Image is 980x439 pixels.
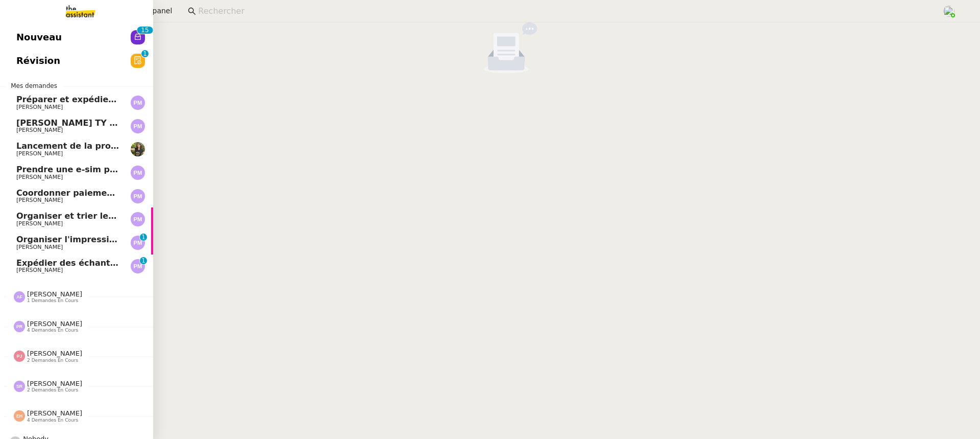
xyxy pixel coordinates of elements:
img: svg [14,321,25,332]
span: [PERSON_NAME] [27,409,82,417]
nz-badge-sup: 1 [140,234,147,241]
span: Organiser et trier les documents sur Google Drive [16,211,247,221]
span: Révision [16,53,60,68]
input: Rechercher [198,5,932,18]
p: 1 [141,234,145,243]
img: 59e8fd3f-8fb3-40bf-a0b4-07a768509d6a [131,142,145,156]
span: [PERSON_NAME] [16,174,63,180]
img: svg [131,166,145,180]
img: users%2FyQfMwtYgTqhRP2YHWHmG2s2LYaD3%2Favatar%2Fprofile-pic.png [943,6,954,17]
img: svg [131,96,145,110]
img: svg [14,410,25,422]
span: [PERSON_NAME] TY notes [16,118,135,128]
p: 1 [141,257,145,266]
span: 4 demandes en cours [27,418,78,423]
span: Mes demandes [5,81,63,91]
span: 4 demandes en cours [27,328,78,333]
span: [PERSON_NAME] [27,290,82,298]
span: Organiser l'impression des cartes de visite [16,235,213,244]
img: svg [131,189,145,203]
p: 5 [145,27,149,36]
span: [PERSON_NAME] [16,127,63,133]
span: 2 demandes en cours [27,358,78,363]
span: [PERSON_NAME] [16,244,63,250]
span: [PERSON_NAME] [16,220,63,227]
img: svg [14,351,25,362]
p: 1 [141,27,145,36]
span: [PERSON_NAME] [27,350,82,357]
span: [PERSON_NAME] [16,104,63,110]
span: Prendre une e-sim pour Ana [16,165,145,174]
nz-badge-sup: 1 [140,257,147,264]
img: svg [131,259,145,273]
span: [PERSON_NAME] [16,267,63,273]
span: Lancement de la procédure prescription [16,141,201,151]
img: svg [14,381,25,392]
nz-badge-sup: 1 [141,50,149,57]
span: Nouveau [16,30,62,45]
img: svg [131,119,145,133]
span: Préparer et expédier une carte de remerciement [16,95,241,104]
img: svg [131,212,145,226]
nz-badge-sup: 15 [137,27,153,34]
p: 1 [143,50,147,59]
span: [PERSON_NAME] [16,150,63,157]
img: svg [14,291,25,303]
span: [PERSON_NAME] [27,320,82,328]
span: [PERSON_NAME] [16,197,63,203]
span: 2 demandes en cours [27,387,78,393]
span: Expédier des échantillons à [PERSON_NAME] [16,258,222,268]
img: svg [131,236,145,250]
span: 1 demandes en cours [27,298,78,304]
span: [PERSON_NAME] [27,380,82,387]
span: Coordonner paiement facture Romain [16,188,190,198]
